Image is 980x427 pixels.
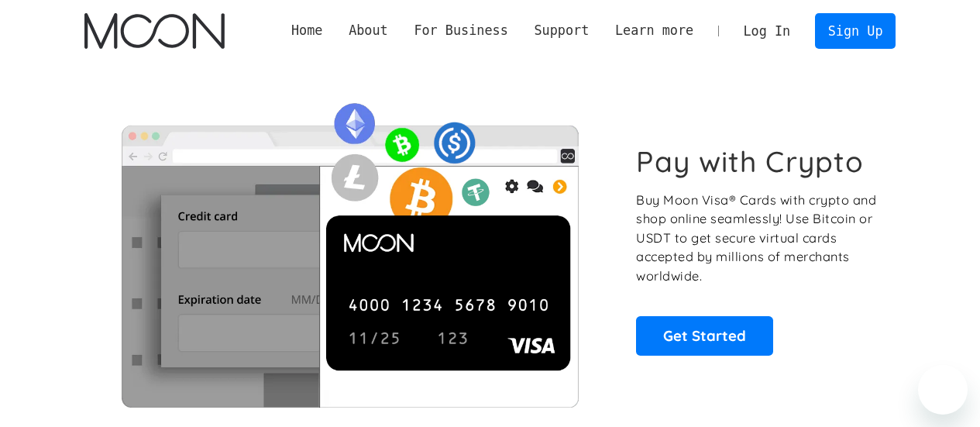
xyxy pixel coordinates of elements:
a: home [84,13,225,49]
div: Support [521,21,602,40]
div: For Business [414,21,507,40]
div: Learn more [615,21,693,40]
div: For Business [401,21,521,40]
iframe: Pulsante per aprire la finestra di messaggistica [918,365,968,415]
div: Learn more [602,21,707,40]
a: Home [278,21,335,40]
a: Sign Up [815,13,896,48]
div: Support [534,21,589,40]
img: Moon Cards let you spend your crypto anywhere Visa is accepted. [84,92,615,407]
h1: Pay with Crypto [636,144,864,179]
a: Get Started [636,316,773,355]
img: Moon Logo [84,13,225,49]
div: About [349,21,388,40]
a: Log In [731,14,803,48]
p: Buy Moon Visa® Cards with crypto and shop online seamlessly! Use Bitcoin or USDT to get secure vi... [636,191,879,286]
div: About [335,21,401,40]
